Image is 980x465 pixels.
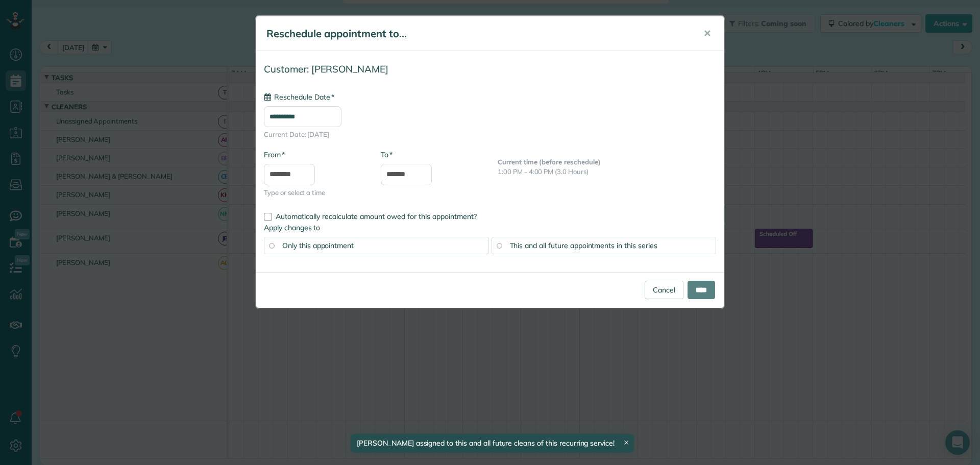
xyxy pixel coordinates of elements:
span: Current Date: [DATE] [264,130,716,139]
b: Current time (before reschedule) [498,158,601,166]
span: This and all future appointments in this series [510,241,657,250]
p: 1:00 PM - 4:00 PM (3.0 Hours) [498,167,716,177]
label: Apply changes to [264,223,716,233]
input: This and all future appointments in this series [497,243,502,248]
span: Only this appointment [282,241,354,250]
label: To [381,150,393,160]
span: Type or select a time [264,188,365,198]
span: ✕ [703,28,711,39]
input: Only this appointment [269,243,274,248]
a: Cancel [645,281,683,299]
h5: Reschedule appointment to... [266,27,689,41]
label: From [264,150,285,160]
span: Automatically recalculate amount owed for this appointment? [276,212,477,221]
label: Reschedule Date [264,92,334,102]
h4: Customer: [PERSON_NAME] [264,64,716,75]
div: [PERSON_NAME] assigned to this and all future cleans of this recurring service! [351,434,634,453]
